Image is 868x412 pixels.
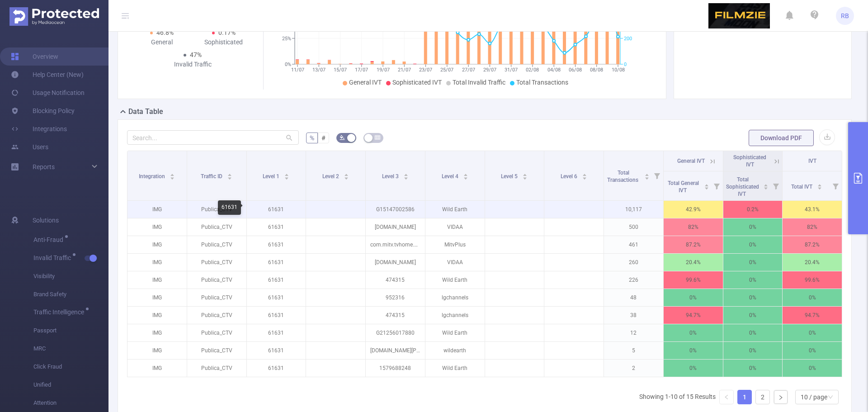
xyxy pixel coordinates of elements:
[737,390,752,404] li: 1
[377,67,390,73] tspan: 19/07
[624,62,627,67] tspan: 0
[162,60,224,69] div: Invalid Traffic
[187,360,246,377] p: Publica_CTV
[170,172,175,175] i: icon: caret-up
[131,38,193,47] div: General
[791,184,814,190] span: Total IVT
[425,271,485,289] p: Wild Earth
[664,201,723,218] p: 42.9%
[247,201,306,218] p: 61631
[783,342,842,359] p: 0%
[127,254,187,271] p: IMG
[664,271,723,289] p: 99.6%
[375,135,380,140] i: icon: table
[127,218,187,236] p: IMG
[366,218,425,236] p: [DOMAIN_NAME]
[127,201,187,218] p: IMG
[403,172,409,178] div: Sort
[604,324,663,341] p: 12
[227,172,232,175] i: icon: caret-up
[764,186,769,189] i: icon: caret-down
[501,173,519,180] span: Level 5
[398,67,411,73] tspan: 21/07
[344,172,349,178] div: Sort
[11,120,67,138] a: Integrations
[783,271,842,289] p: 99.6%
[783,360,842,377] p: 0%
[366,289,425,306] p: 952316
[139,173,166,180] span: Integration
[33,267,108,285] span: Visibility
[218,29,236,36] span: 0.17%
[355,67,368,73] tspan: 17/07
[726,176,759,197] span: Total Sophisticated IVT
[11,138,48,156] a: Users
[33,255,74,261] span: Invalid Traffic
[156,29,174,36] span: 46.8%
[624,36,632,42] tspan: 200
[291,67,304,73] tspan: 11/07
[783,307,842,324] p: 94.7%
[187,201,246,218] p: Publica_CTV
[247,324,306,341] p: 61631
[33,309,87,315] span: Traffic Intelligence
[769,171,782,200] i: Filter menu
[33,340,108,358] span: MRC
[33,158,55,176] a: Reports
[723,360,783,377] p: 0%
[644,176,649,179] i: icon: caret-down
[664,236,723,253] p: 87.2%
[817,186,822,189] i: icon: caret-down
[607,170,640,183] span: Total Transactions
[442,173,460,180] span: Level 4
[247,307,306,324] p: 61631
[604,254,663,271] p: 260
[366,360,425,377] p: 1579688248
[382,173,400,180] span: Level 3
[187,307,246,324] p: Publica_CTV
[247,218,306,236] p: 61631
[322,173,340,180] span: Level 2
[425,218,485,236] p: VIDAA
[783,289,842,306] p: 0%
[724,394,729,400] i: icon: left
[284,176,289,179] i: icon: caret-down
[783,218,842,236] p: 82%
[612,67,625,73] tspan: 10/08
[817,183,822,188] div: Sort
[127,271,187,289] p: IMG
[366,307,425,324] p: 474315
[33,358,108,376] span: Click Fraud
[547,67,561,73] tspan: 04/08
[733,154,766,168] span: Sophisticated IVT
[723,218,783,236] p: 0%
[723,201,783,218] p: 0.2%
[312,67,325,73] tspan: 13/07
[366,271,425,289] p: 474315
[723,324,783,341] p: 0%
[677,158,705,164] span: General IVT
[783,201,842,218] p: 43.1%
[187,254,246,271] p: Publica_CTV
[763,183,769,188] div: Sort
[783,254,842,271] p: 20.4%
[604,307,663,324] p: 38
[403,176,408,179] i: icon: caret-down
[425,254,485,271] p: VIDAA
[187,324,246,341] p: Publica_CTV
[419,67,432,73] tspan: 23/07
[829,171,842,200] i: Filter menu
[366,324,425,341] p: G21256017880
[218,200,241,215] div: 61631
[247,236,306,253] p: 61631
[128,106,163,117] h2: Data Table
[33,237,66,243] span: Anti-Fraud
[604,360,663,377] p: 2
[11,102,75,120] a: Blocking Policy
[778,395,783,400] i: icon: right
[282,36,291,42] tspan: 25%
[526,67,539,73] tspan: 02/08
[664,289,723,306] p: 0%
[187,342,246,359] p: Publica_CTV
[263,173,281,180] span: Level 1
